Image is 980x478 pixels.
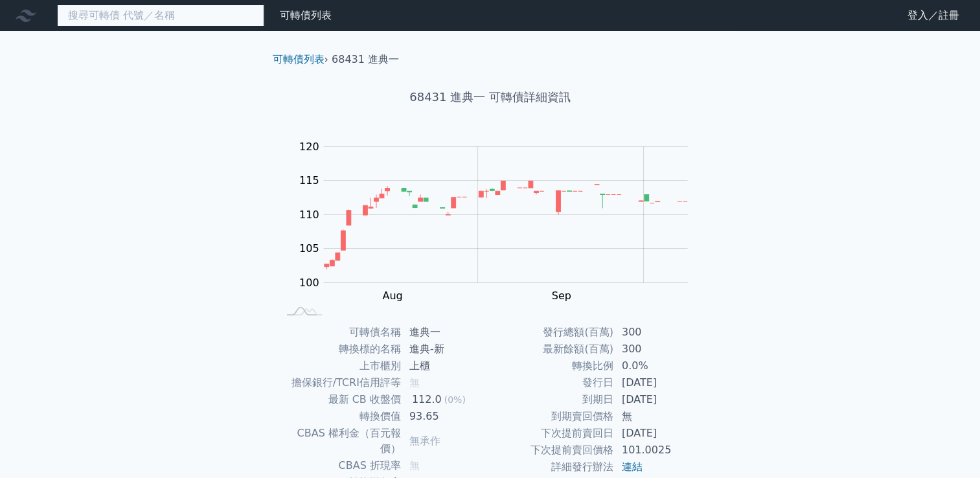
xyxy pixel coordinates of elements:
[552,290,571,302] tspan: Sep
[490,442,614,459] td: 下次提前賣回價格
[278,358,402,374] td: 上市櫃別
[622,461,643,473] a: 連結
[409,435,440,447] span: 無承作
[278,457,402,474] td: CBAS 折現率
[409,459,420,472] span: 無
[402,408,490,425] td: 93.65
[278,341,402,358] td: 轉換標的名稱
[278,324,402,341] td: 可轉債名稱
[444,394,466,405] span: (0%)
[402,358,490,374] td: 上櫃
[897,5,970,26] a: 登入／註冊
[409,392,444,407] div: 112.0
[57,5,264,27] input: 搜尋可轉債 代號／名稱
[490,408,614,425] td: 到期賣回價格
[614,374,703,391] td: [DATE]
[273,53,325,65] a: 可轉債列表
[490,459,614,475] td: 詳細發行辦法
[278,408,402,425] td: 轉換價值
[299,174,319,187] tspan: 115
[614,358,703,374] td: 0.0%
[278,425,402,457] td: CBAS 權利金（百元報價）
[614,442,703,459] td: 101.0025
[614,425,703,442] td: [DATE]
[262,88,718,106] h1: 68431 進典一 可轉債詳細資訊
[490,358,614,374] td: 轉換比例
[614,324,703,341] td: 300
[280,9,332,21] a: 可轉債列表
[332,52,399,67] li: 68431 進典一
[490,341,614,358] td: 最新餘額(百萬)
[278,374,402,391] td: 擔保銀行/TCRI信用評等
[614,408,703,425] td: 無
[299,277,319,289] tspan: 100
[409,376,420,389] span: 無
[490,425,614,442] td: 下次提前賣回日
[299,141,319,153] tspan: 120
[490,374,614,391] td: 發行日
[278,391,402,408] td: 最新 CB 收盤價
[402,324,490,341] td: 進典一
[614,391,703,408] td: [DATE]
[490,391,614,408] td: 到期日
[299,209,319,221] tspan: 110
[614,341,703,358] td: 300
[402,341,490,358] td: 進典-新
[299,242,319,255] tspan: 105
[490,324,614,341] td: 發行總額(百萬)
[292,141,707,302] g: Chart
[382,290,402,302] tspan: Aug
[273,52,328,67] li: ›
